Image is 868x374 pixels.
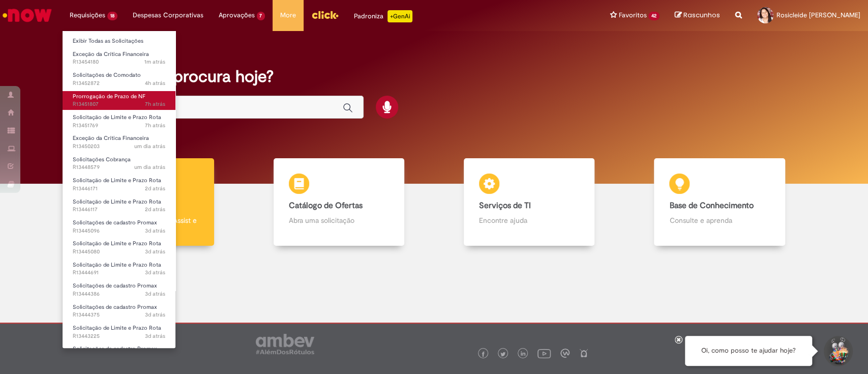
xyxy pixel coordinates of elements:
[145,248,165,255] span: 3d atrás
[560,349,570,358] img: logo_footer_workplace.png
[73,240,161,247] span: Solicitação de Limite e Prazo Rota
[387,10,412,22] p: +GenAi
[73,219,157,226] span: Solicitações de cadastro Promax
[145,206,165,213] span: 2d atrás
[219,10,255,20] span: Aprovações
[145,248,165,255] time: 25/08/2025 15:41:55
[776,11,860,19] span: Rosicleide [PERSON_NAME]
[145,332,165,340] time: 25/08/2025 10:00:19
[73,71,141,79] span: Solicitações de Comodato
[63,217,175,236] a: Aberto R13445096 : Solicitações de cadastro Promax
[289,215,389,225] p: Abra uma solicitação
[624,158,815,246] a: Base de Conhecimento Consulte e aprenda
[63,280,175,299] a: Aberto R13444386 : Solicitações de cadastro Promax
[63,343,175,362] a: Aberto R13441955 : Solicitações de cadastro Promax
[73,206,165,214] span: R13446117
[73,248,165,256] span: R13445080
[145,227,165,235] span: 3d atrás
[73,79,165,88] span: R13452872
[73,134,149,142] span: Exceção da Crítica Financeira
[73,163,165,171] span: R13448579
[311,7,339,22] img: click_logo_yellow_360x200.png
[145,332,165,340] span: 3d atrás
[685,336,812,366] div: Oi, como posso te ajudar hoje?
[73,227,165,235] span: R13445096
[289,200,363,211] b: Catálogo de Ofertas
[53,158,244,246] a: Tirar dúvidas Tirar dúvidas com Lupi Assist e Gen Ai
[521,351,526,357] img: logo_footer_linkedin.png
[63,196,175,215] a: Aberto R13446117 : Solicitação de Limite e Prazo Rota
[73,198,161,206] span: Solicitação de Limite e Prazo Rota
[73,122,165,130] span: R13451769
[73,311,165,319] span: R13444375
[73,269,165,277] span: R13444691
[479,215,579,225] p: Encontre ajuda
[63,36,175,47] a: Exibir Todas as Solicitações
[257,12,265,20] span: 7
[73,50,149,58] span: Exceção da Crítica Financeira
[73,93,145,100] span: Prorrogação de Prazo de NF
[145,206,165,213] time: 25/08/2025 18:50:58
[63,154,175,173] a: Aberto R13448579 : Solicitações Cobrança
[579,349,588,358] img: logo_footer_naosei.png
[479,200,531,211] b: Serviços de TI
[145,79,165,87] span: 4h atrás
[354,10,412,22] div: Padroniza
[73,282,157,290] span: Solicitações de cadastro Promax
[1,5,53,25] img: ServiceNow
[822,336,853,366] button: Iniciar Conversa de Suporte
[63,238,175,257] a: Aberto R13445080 : Solicitação de Limite e Prazo Rota
[133,10,203,20] span: Despesas Corporativas
[145,122,165,129] time: 27/08/2025 11:10:40
[63,49,175,68] a: Aberto R13454180 : Exceção da Crítica Financeira
[145,122,165,129] span: 7h atrás
[145,269,165,276] time: 25/08/2025 14:41:40
[63,260,175,278] a: Aberto R13444691 : Solicitação de Limite e Prazo Rota
[63,133,175,152] a: Aberto R13450203 : Exceção da Crítica Financeira
[107,12,117,20] span: 18
[134,142,165,150] time: 26/08/2025 18:28:17
[63,91,175,110] a: Aberto R13451807 : Prorrogação de Prazo de NF
[280,10,296,20] span: More
[62,31,176,349] ul: Requisições
[63,70,175,89] a: Aberto R13452872 : Solicitações de Comodato
[244,158,434,246] a: Catálogo de Ofertas Abra uma solicitação
[145,100,165,108] span: 7h atrás
[70,10,105,20] span: Requisições
[144,58,165,66] time: 27/08/2025 18:31:53
[63,175,175,194] a: Aberto R13446171 : Solicitação de Limite e Prazo Rota
[73,303,157,311] span: Solicitações de cadastro Promax
[144,58,165,66] span: 1m atrás
[145,100,165,108] time: 27/08/2025 11:16:06
[500,352,505,357] img: logo_footer_twitter.png
[134,142,165,150] span: um dia atrás
[73,332,165,340] span: R13443225
[669,215,769,225] p: Consulte e aprenda
[675,11,720,20] a: Rascunhos
[73,156,131,163] span: Solicitações Cobrança
[145,311,165,319] span: 3d atrás
[63,302,175,321] a: Aberto R13444375 : Solicitações de cadastro Promax
[63,323,175,341] a: Aberto R13443225 : Solicitação de Limite e Prazo Rota
[683,10,720,20] span: Rascunhos
[537,347,551,360] img: logo_footer_youtube.png
[73,324,161,332] span: Solicitação de Limite e Prazo Rota
[618,10,646,20] span: Favoritos
[82,68,786,85] h2: O que você procura hoje?
[145,79,165,87] time: 27/08/2025 14:42:12
[256,334,314,354] img: logo_footer_ambev_rotulo_gray.png
[73,185,165,193] span: R13446171
[481,352,486,357] img: logo_footer_facebook.png
[73,100,165,108] span: R13451807
[73,142,165,151] span: R13450203
[73,113,161,121] span: Solicitação de Limite e Prazo Rota
[73,290,165,298] span: R13444386
[145,185,165,192] span: 2d atrás
[73,345,157,353] span: Solicitações de cadastro Promax
[63,112,175,131] a: Aberto R13451769 : Solicitação de Limite e Prazo Rota
[145,227,165,235] time: 25/08/2025 15:44:17
[669,200,753,211] b: Base de Conhecimento
[73,261,161,269] span: Solicitação de Limite e Prazo Rota
[145,269,165,276] span: 3d atrás
[134,163,165,171] time: 26/08/2025 14:17:50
